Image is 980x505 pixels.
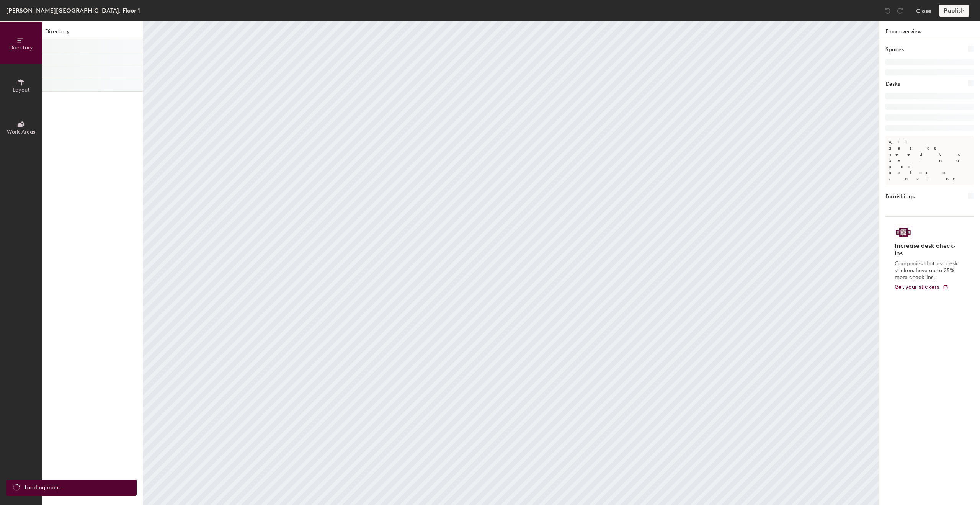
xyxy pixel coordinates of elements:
[6,6,140,15] div: [PERSON_NAME][GEOGRAPHIC_DATA], Floor 1
[895,260,960,281] p: Companies that use desk stickers have up to 25% more check-ins.
[9,44,33,51] span: Directory
[42,28,143,39] h1: Directory
[13,87,30,93] span: Layout
[884,7,892,15] img: Undo
[7,129,35,135] span: Work Areas
[879,21,980,39] h1: Floor overview
[916,5,931,17] button: Close
[143,21,879,505] canvas: Map
[885,46,904,54] h1: Spaces
[885,193,915,201] h1: Furnishings
[895,284,939,290] span: Get your stickers
[896,7,904,15] img: Redo
[885,80,900,88] h1: Desks
[895,242,960,257] h4: Increase desk check-ins
[24,484,64,492] span: Loading map ...
[895,284,949,291] a: Get your stickers
[885,136,974,185] p: All desks need to be in a pod before saving
[895,226,912,239] img: Sticker logo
